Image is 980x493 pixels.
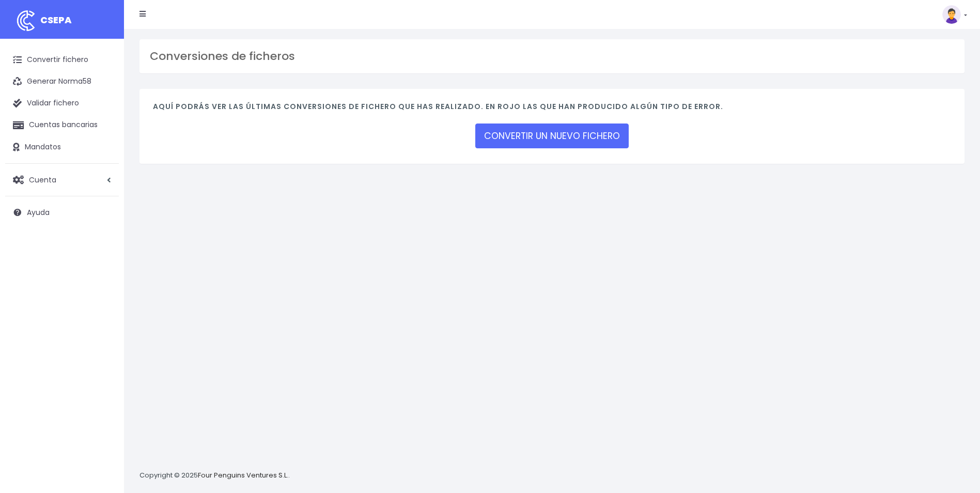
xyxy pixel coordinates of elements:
[942,5,961,24] img: profile
[5,169,119,191] a: Cuenta
[5,93,119,114] a: Validar fichero
[139,470,290,481] p: Copyright © 2025 .
[5,114,119,136] a: Cuentas bancarias
[40,13,72,26] span: CSEPA
[475,124,629,148] a: CONVERTIR UN NUEVO FICHERO
[13,8,39,34] img: logo
[153,102,951,116] h4: Aquí podrás ver las últimas conversiones de fichero que has realizado. En rojo las que han produc...
[5,136,119,158] a: Mandatos
[5,49,119,71] a: Convertir fichero
[29,174,56,184] span: Cuenta
[198,470,288,480] a: Four Penguins Ventures S.L.
[150,50,954,63] h3: Conversiones de ficheros
[5,202,119,223] a: Ayuda
[27,207,50,218] span: Ayuda
[5,71,119,93] a: Generar Norma58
